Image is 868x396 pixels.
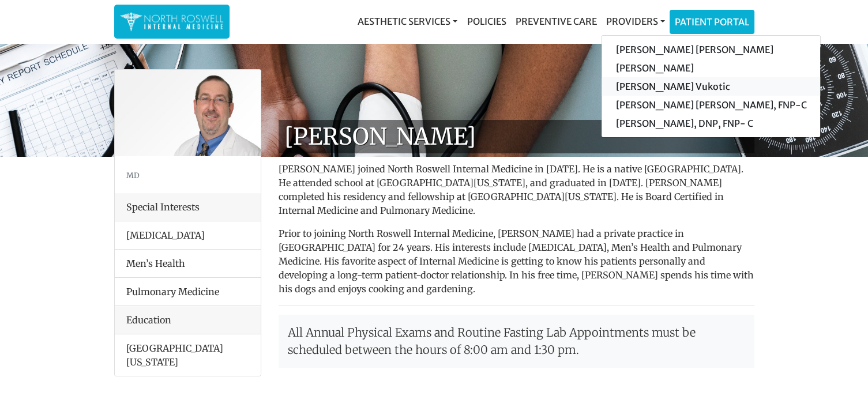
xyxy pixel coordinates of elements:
[115,277,261,306] li: Pulmonary Medicine
[279,162,754,217] p: [PERSON_NAME] joined North Roswell Internal Medicine in [DATE]. He is a native [GEOGRAPHIC_DATA]....
[279,315,754,368] p: All Annual Physical Exams and Routine Fasting Lab Appointments must be scheduled between the hour...
[602,40,820,59] a: [PERSON_NAME] [PERSON_NAME]
[353,10,462,33] a: Aesthetic Services
[126,171,140,180] small: MD
[279,227,754,296] p: Prior to joining North Roswell Internal Medicine, [PERSON_NAME] had a private practice in [GEOGRA...
[115,306,261,334] div: Education
[120,10,224,33] img: North Roswell Internal Medicine
[602,59,820,77] a: [PERSON_NAME]
[115,334,261,376] li: [GEOGRAPHIC_DATA][US_STATE]
[115,249,261,278] li: Men’s Health
[115,193,261,221] div: Special Interests
[601,10,669,33] a: Providers
[279,120,754,153] h1: [PERSON_NAME]
[115,70,261,156] img: Dr. George Kanes
[602,96,820,114] a: [PERSON_NAME] [PERSON_NAME], FNP-C
[670,10,754,33] a: Patient Portal
[602,77,820,96] a: [PERSON_NAME] Vukotic
[115,221,261,250] li: [MEDICAL_DATA]
[510,10,601,33] a: Preventive Care
[602,114,820,133] a: [PERSON_NAME], DNP, FNP- C
[462,10,510,33] a: Policies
